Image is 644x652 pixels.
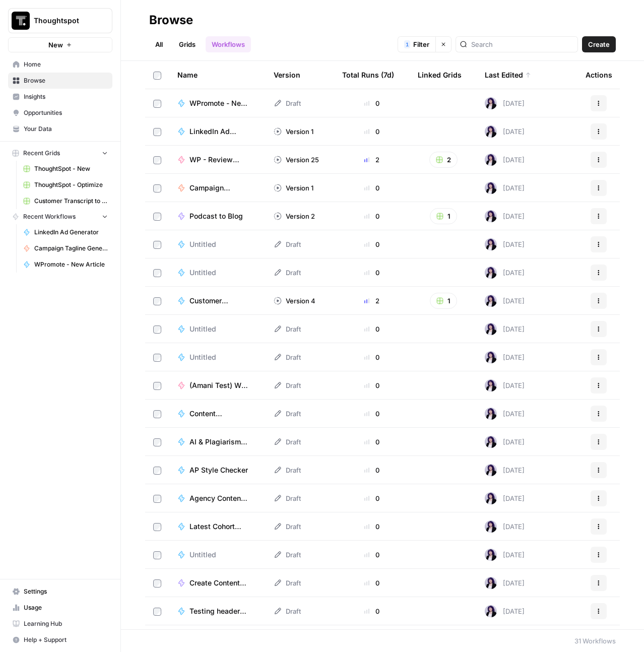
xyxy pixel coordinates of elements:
[342,211,402,221] div: 0
[485,464,497,476] img: tzasfqpy46zz9dbmxk44r2ls5vap
[342,183,402,193] div: 0
[582,36,616,52] button: Create
[189,183,249,193] span: Campaign Tagline Generator
[189,550,216,560] span: Untitled
[274,352,301,362] div: Draft
[404,40,410,48] div: 1
[8,8,112,33] button: Workspace: Thoughtspot
[19,177,112,193] a: ThoughtSpot - Optimize
[19,256,112,273] a: WPromote - New Article
[485,605,497,617] img: tzasfqpy46zz9dbmxk44r2ls5vap
[189,465,248,475] span: AP Style Checker
[485,577,497,589] img: tzasfqpy46zz9dbmxk44r2ls5vap
[485,210,525,222] div: [DATE]
[189,324,216,334] span: Untitled
[173,36,202,52] a: Grids
[177,409,257,419] a: Content Repurposing Engine
[177,126,257,137] a: LinkedIn Ad Generator
[485,408,525,420] div: [DATE]
[24,92,108,101] span: Insights
[177,98,257,108] a: WPromote - New Article
[189,268,216,278] span: Untitled
[342,61,394,89] div: Total Runs (7d)
[177,437,257,447] a: AI & Plagiarism Detector
[274,268,301,278] div: Draft
[485,182,525,194] div: [DATE]
[8,632,112,648] button: Help + Support
[342,409,402,419] div: 0
[485,605,525,617] div: [DATE]
[485,238,497,250] img: tzasfqpy46zz9dbmxk44r2ls5vap
[429,152,458,168] button: 2
[24,76,108,85] span: Browse
[23,149,60,158] span: Recent Grids
[177,606,257,616] a: Testing headers for WPromote
[24,619,108,628] span: Learning Hub
[586,61,612,89] div: Actions
[177,324,257,334] a: Untitled
[342,437,402,447] div: 0
[342,324,402,334] div: 0
[177,155,257,165] a: WP - Review Optimized Article
[274,465,301,475] div: Draft
[177,352,257,362] a: Untitled
[8,105,112,121] a: Opportunities
[485,182,497,194] img: tzasfqpy46zz9dbmxk44r2ls5vap
[430,293,457,309] button: 1
[189,239,216,249] span: Untitled
[34,16,95,26] span: Thoughtspot
[485,323,497,335] img: tzasfqpy46zz9dbmxk44r2ls5vap
[418,61,462,89] div: Linked Grids
[274,606,301,616] div: Draft
[485,351,497,363] img: tzasfqpy46zz9dbmxk44r2ls5vap
[342,352,402,362] div: 0
[177,211,257,221] a: Podcast to Blog
[485,520,525,533] div: [DATE]
[274,126,313,137] div: Version 1
[149,12,193,28] div: Browse
[485,408,497,420] img: tzasfqpy46zz9dbmxk44r2ls5vap
[189,126,249,137] span: LinkedIn Ad Generator
[274,380,301,390] div: Draft
[342,239,402,249] div: 0
[485,295,525,307] div: [DATE]
[342,380,402,390] div: 0
[8,209,112,224] button: Recent Workflows
[485,238,525,250] div: [DATE]
[189,296,249,306] span: Customer Transcript to Case Study
[274,239,301,249] div: Draft
[485,97,525,109] div: [DATE]
[189,98,249,108] span: WPromote - New Article
[19,224,112,240] a: LinkedIn Ad Generator
[274,550,301,560] div: Draft
[485,492,525,504] div: [DATE]
[189,409,249,419] span: Content Repurposing Engine
[342,98,402,108] div: 0
[24,108,108,117] span: Opportunities
[485,154,497,166] img: tzasfqpy46zz9dbmxk44r2ls5vap
[24,635,108,644] span: Help + Support
[177,493,257,503] a: Agency Content Review 1 (from cohort)
[274,324,301,334] div: Draft
[406,40,409,48] span: 1
[189,437,249,447] span: AI & Plagiarism Detector
[34,260,108,269] span: WPromote - New Article
[19,193,112,209] a: Customer Transcript to Case Study
[485,154,525,166] div: [DATE]
[485,61,531,89] div: Last Edited
[342,493,402,503] div: 0
[342,550,402,560] div: 0
[485,351,525,363] div: [DATE]
[342,606,402,616] div: 0
[274,578,301,588] div: Draft
[485,125,497,138] img: tzasfqpy46zz9dbmxk44r2ls5vap
[177,550,257,560] a: Untitled
[189,380,249,390] span: (Amani Test) WP - Review Optimized Article
[342,126,402,137] div: 0
[19,161,112,177] a: ThoughtSpot - New
[485,464,525,476] div: [DATE]
[177,521,257,532] a: Latest Cohort Test copy - add inputs
[177,61,257,89] div: Name
[48,40,63,50] span: New
[274,521,301,532] div: Draft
